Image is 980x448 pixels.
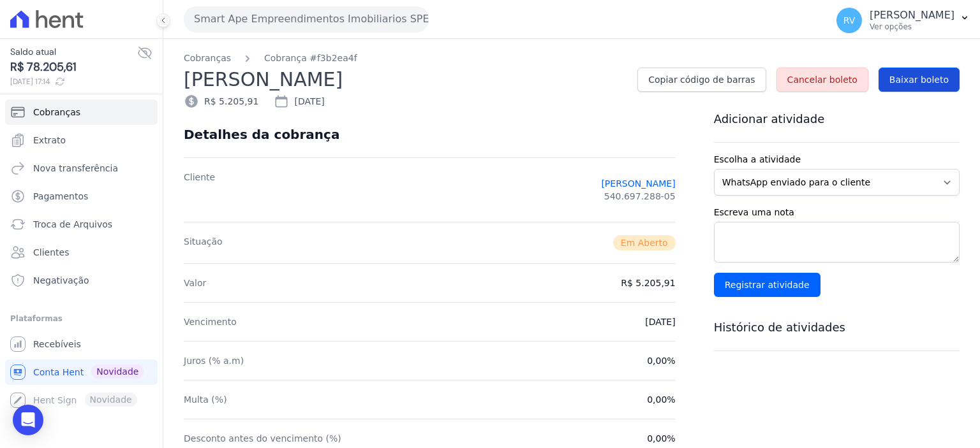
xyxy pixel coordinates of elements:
[33,218,112,231] span: Troca de Arquivos
[184,94,258,109] div: R$ 5.205,91
[645,315,675,328] dd: [DATE]
[843,16,856,25] span: RV
[647,393,675,406] dd: 0,00%
[714,112,960,127] h3: Adicionar atividade
[714,320,960,335] h3: Histórico de atividades
[91,365,144,379] span: Novidade
[33,338,81,350] span: Recebíveis
[184,393,227,406] dt: Multa (%)
[889,73,949,86] span: Baixar boleto
[274,94,324,109] div: [DATE]
[33,134,66,147] span: Extrato
[826,3,980,38] button: RV [PERSON_NAME] Ver opções
[5,212,158,237] a: Troca de Arquivos
[5,240,158,265] a: Clientes
[184,65,627,94] h2: [PERSON_NAME]
[5,155,158,181] a: Nova transferência
[5,331,158,357] a: Recebíveis
[714,273,820,297] input: Registrar atividade
[184,52,960,65] nav: Breadcrumb
[184,6,429,32] button: Smart Ape Empreendimentos Imobiliarios SPE LTDA
[5,184,158,209] a: Pagamentos
[613,235,676,250] span: Em Aberto
[10,76,137,87] span: [DATE] 17:14
[714,153,960,166] label: Escolha a atividade
[870,9,954,22] p: [PERSON_NAME]
[33,366,84,379] span: Conta Hent
[714,206,960,219] label: Escreva uma nota
[184,127,339,142] div: Detalhes da cobrança
[184,277,206,289] dt: Valor
[184,315,237,328] dt: Vencimento
[5,268,158,293] a: Negativação
[621,277,675,289] dd: R$ 5.205,91
[13,405,43,435] div: Open Intercom Messenger
[264,52,357,65] a: Cobrança #f3b2ea4f
[604,190,676,203] span: 540.697.288-05
[5,127,158,153] a: Extrato
[647,432,675,445] dd: 0,00%
[184,52,231,65] a: Cobranças
[184,171,215,209] dt: Cliente
[870,22,954,32] p: Ver opções
[879,68,960,92] a: Baixar boleto
[776,68,868,92] a: Cancelar boleto
[33,246,69,259] span: Clientes
[5,359,158,385] a: Conta Hent Novidade
[10,99,152,413] nav: Sidebar
[601,177,675,190] a: [PERSON_NAME]
[10,45,137,59] span: Saldo atual
[33,190,88,203] span: Pagamentos
[184,354,244,367] dt: Juros (% a.m)
[184,432,341,445] dt: Desconto antes do vencimento (%)
[184,235,223,250] dt: Situação
[648,73,755,86] span: Copiar código de barras
[33,274,89,287] span: Negativação
[5,99,158,125] a: Cobranças
[787,73,857,86] span: Cancelar boleto
[10,311,152,326] div: Plataformas
[647,354,675,367] dd: 0,00%
[33,106,80,119] span: Cobranças
[10,59,137,76] span: R$ 78.205,61
[637,68,766,92] a: Copiar código de barras
[33,162,118,175] span: Nova transferência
